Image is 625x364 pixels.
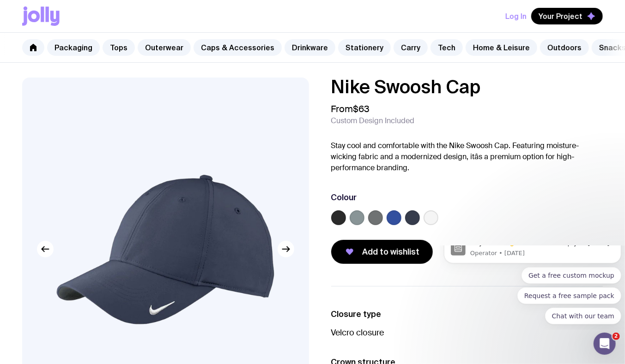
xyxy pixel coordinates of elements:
[331,78,603,96] h1: Nike Swoosh Cap
[394,39,428,56] a: Carry
[47,39,100,56] a: Packaging
[431,39,463,56] a: Tech
[77,42,181,58] button: Quick reply: Request a free sample pack
[594,333,616,355] iframe: Intercom live chat
[531,8,603,24] button: Your Project
[331,240,433,264] button: Add to wishlist
[338,39,391,56] a: Stationery
[440,246,625,330] iframe: Intercom notifications message
[505,8,527,24] button: Log In
[331,116,415,125] span: Custom Design Included
[539,12,583,21] span: Your Project
[613,333,620,340] span: 2
[331,309,603,320] h3: Closure type
[540,39,589,56] a: Outdoors
[331,103,370,114] span: From
[138,39,191,56] a: Outerwear
[331,327,603,338] p: Velcro closure
[285,39,335,56] a: Drinkware
[194,39,282,56] a: Caps & Accessories
[331,140,603,173] p: Stay cool and comfortable with the Nike Swoosh Cap. Featuring moisture-wicking fabric and a moder...
[466,39,537,56] a: Home & Leisure
[4,21,181,78] div: Quick reply options
[103,39,135,56] a: Tops
[30,3,174,12] p: Message from Operator, sent 1w ago
[363,246,420,257] span: Add to wishlist
[105,62,181,78] button: Quick reply: Chat with our team
[81,21,181,38] button: Quick reply: Get a free custom mockup
[331,192,357,203] h3: Colour
[353,103,370,115] span: $63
